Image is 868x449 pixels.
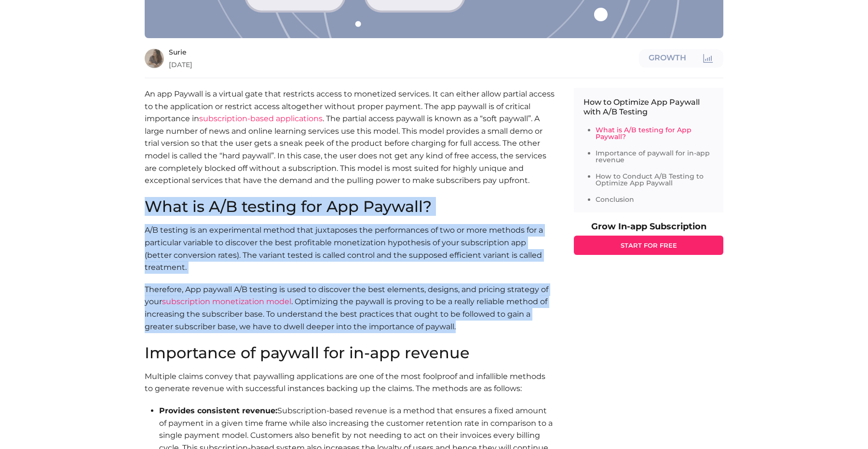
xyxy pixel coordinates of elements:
[145,224,555,273] p: A/B testing is an experimental method that juxtaposes the performances of two or more methods for...
[145,199,555,214] h2: What is A/B testing for App Paywall?
[596,195,634,204] a: Conclusion
[574,236,723,255] a: START FOR FREE
[199,114,323,123] a: subscription-based applications
[169,61,634,68] span: [DATE]
[162,297,291,306] a: subscription monetization model
[596,126,692,141] a: What is A/B testing for App Paywall?
[145,370,555,395] p: Multiple claims convey that paywalling applications are one of the most foolproof and infallible ...
[145,283,555,345] p: Therefore, App paywall A/B testing is used to discover the best elements, designs, and pricing st...
[169,49,634,56] span: Surie
[145,88,555,199] p: An app Paywall is a virtual gate that restricts access to monetized services. It can either allow...
[583,98,714,117] p: How to Optimize App Paywall with A/B Testing
[574,222,723,231] p: Grow In-app Subscription
[596,172,704,187] a: How to Conduct A/B Testing to Optimize App Paywall
[649,54,686,63] span: Growth
[159,406,277,415] b: Provides consistent revenue:
[145,49,164,68] img: surie.jpg
[145,345,555,361] h2: Importance of paywall for in-app revenue
[596,149,710,164] a: Importance of paywall for in-app revenue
